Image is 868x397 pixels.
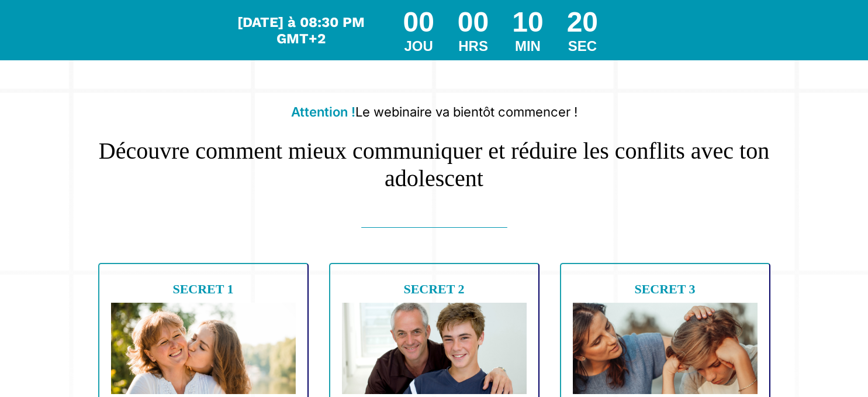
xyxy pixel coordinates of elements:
img: d70f9ede54261afe2763371d391305a3_Design_sans_titre_4.jpg [111,303,296,394]
span: [DATE] à 08:30 PM GMT+2 [237,14,365,47]
b: Attention ! [291,104,355,119]
h1: Découvre comment mieux communiquer et réduire les conflits avec ton adolescent [92,125,776,192]
div: 20 [567,6,598,38]
div: JOU [403,38,434,54]
h2: Le webinaire va bientôt commencer ! [92,98,776,125]
div: HRS [458,38,489,54]
b: SECRET 3 [634,282,695,296]
img: 6e5ea48f4dd0521e46c6277ff4d310bb_Design_sans_titre_5.jpg [573,303,758,394]
div: 10 [512,6,543,38]
div: 00 [403,6,434,38]
div: SEC [567,38,598,54]
div: Le webinar commence dans... [234,14,368,47]
b: SECRET 1 [172,282,233,296]
b: SECRET 2 [403,282,464,296]
div: 00 [458,6,489,38]
div: MIN [512,38,543,54]
img: 774e71fe38cd43451293438b60a23fce_Design_sans_titre_1.jpg [342,303,527,394]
